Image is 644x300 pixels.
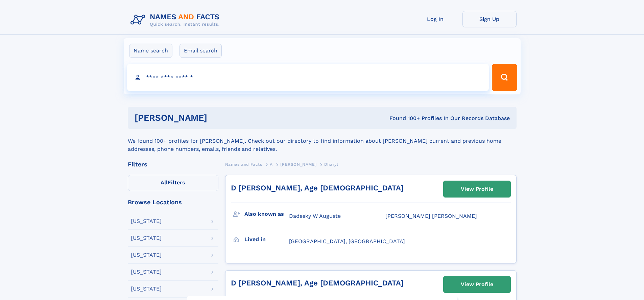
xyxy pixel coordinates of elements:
[128,199,218,205] div: Browse Locations
[128,175,218,191] label: Filters
[444,181,510,197] a: View Profile
[444,276,510,293] a: View Profile
[461,181,493,197] div: View Profile
[298,115,510,122] div: Found 100+ Profiles In Our Records Database
[128,161,218,167] div: Filters
[289,238,405,245] span: [GEOGRAPHIC_DATA], [GEOGRAPHIC_DATA]
[225,160,262,168] a: Names and Facts
[231,279,404,287] a: D [PERSON_NAME], Age [DEMOGRAPHIC_DATA]
[462,11,517,27] a: Sign Up
[280,160,316,168] a: [PERSON_NAME]
[131,218,162,224] div: [US_STATE]
[408,11,462,27] a: Log In
[270,160,273,168] a: A
[128,129,517,153] div: We found 100+ profiles for [PERSON_NAME]. Check out our directory to find information about [PERS...
[289,213,341,219] span: Dadesky W Auguste
[244,208,289,220] h3: Also known as
[131,269,162,275] div: [US_STATE]
[131,252,162,258] div: [US_STATE]
[128,11,225,29] img: Logo Names and Facts
[244,234,289,245] h3: Lived in
[127,64,489,91] input: search input
[180,44,222,58] label: Email search
[280,162,316,167] span: [PERSON_NAME]
[131,286,162,292] div: [US_STATE]
[324,162,338,167] span: Dharyl
[131,235,162,241] div: [US_STATE]
[129,44,172,58] label: Name search
[461,277,493,292] div: View Profile
[270,162,273,167] span: A
[161,179,168,186] span: All
[231,184,404,192] a: D [PERSON_NAME], Age [DEMOGRAPHIC_DATA]
[492,64,517,91] button: Search Button
[135,114,299,122] h1: [PERSON_NAME]
[385,213,477,219] span: [PERSON_NAME] [PERSON_NAME]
